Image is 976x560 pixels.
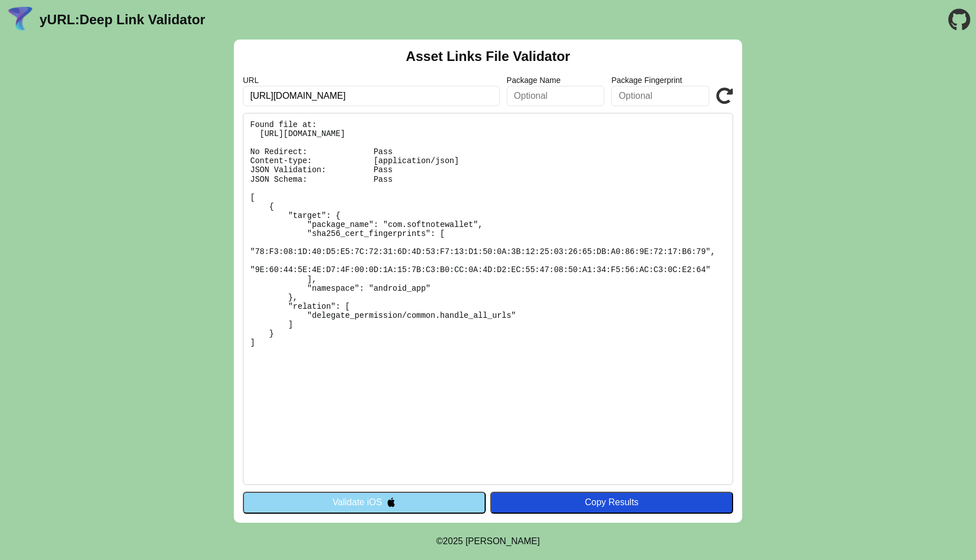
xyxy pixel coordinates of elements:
[386,497,396,507] img: appleIcon.svg
[611,86,709,106] input: Optional
[243,113,733,485] pre: Found file at: [URL][DOMAIN_NAME] No Redirect: Pass Content-type: [application/json] JSON Validat...
[465,536,540,546] a: Michael Ibragimchayev's Personal Site
[611,76,709,85] label: Package Fingerprint
[6,5,35,34] img: yURL Logo
[507,86,605,106] input: Optional
[243,492,486,513] button: Validate iOS
[496,497,727,508] div: Copy Results
[40,12,205,28] a: yURL:Deep Link Validator
[443,536,463,546] span: 2025
[507,76,605,85] label: Package Name
[490,492,733,513] button: Copy Results
[243,86,500,106] input: Required
[406,49,570,64] h2: Asset Links File Validator
[243,76,500,85] label: URL
[436,523,539,560] footer: ©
